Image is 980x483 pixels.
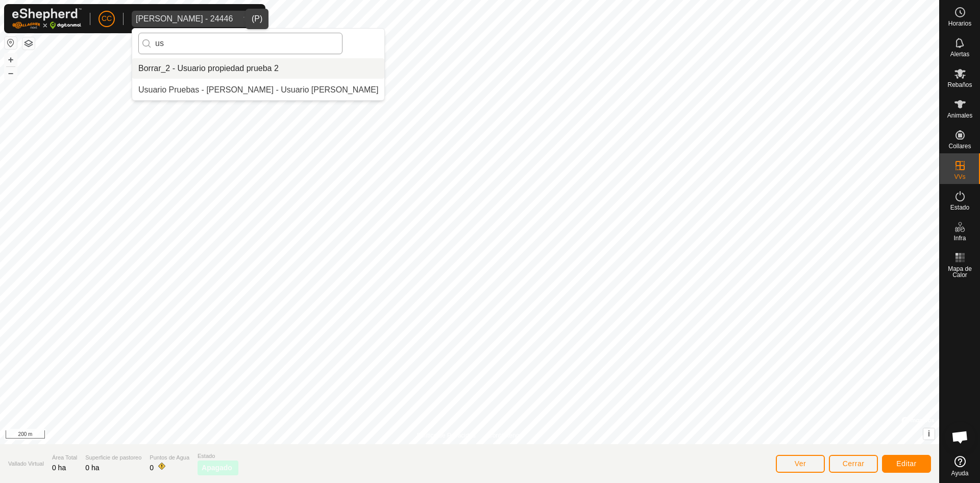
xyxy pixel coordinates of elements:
span: Estado [950,204,969,211]
span: Alertas [950,51,969,57]
a: Contáctenos [488,431,522,440]
span: Animales [947,112,972,119]
button: Editar [882,455,931,473]
span: Editar [896,459,917,468]
img: Logo Gallagher [12,8,82,29]
span: Ayuda [951,470,969,476]
div: Chat abierto [945,422,975,452]
span: CC [102,13,112,24]
button: + [5,54,17,66]
span: i [928,429,930,438]
span: Infra [953,235,966,241]
span: Puntos de Agua [150,453,189,462]
li: Usuario Pruebas - Gregorio Alarcia [132,80,384,100]
button: Cerrar [829,455,878,473]
span: Ver [795,459,806,468]
button: Restablecer Mapa [5,37,17,49]
span: Vallado Virtual [8,459,44,468]
li: Usuario propiedad prueba 2 [132,58,384,79]
span: VVs [954,174,965,180]
span: Rebaños [947,82,972,88]
div: [PERSON_NAME] - 24446 [136,15,233,23]
div: Borrar_2 - Usuario propiedad prueba 2 [138,62,279,75]
button: Capas del Mapa [22,37,35,50]
span: Estado [198,452,238,461]
span: Mapa de Calor [942,266,977,278]
ul: Option List [132,58,384,100]
div: Usuario Pruebas - [PERSON_NAME] - Usuario [PERSON_NAME] [138,84,378,96]
span: 0 ha [85,464,99,472]
a: Política de Privacidad [417,431,476,440]
span: Cerrar [843,459,865,468]
span: 0 [150,464,154,472]
span: 0 ha [52,464,66,472]
span: Apagado [202,463,232,473]
span: Horarios [948,20,971,27]
input: Buscar por región, país, empresa o propiedad [138,33,342,54]
button: i [923,428,935,440]
span: Área Total [52,453,77,462]
div: dropdown trigger [237,11,257,27]
button: Ver [776,455,825,473]
span: Superficie de pastoreo [85,453,141,462]
a: Ayuda [940,452,980,480]
span: Riccardo Primi - 24446 [132,11,237,27]
span: Collares [948,143,971,149]
button: – [5,67,17,79]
